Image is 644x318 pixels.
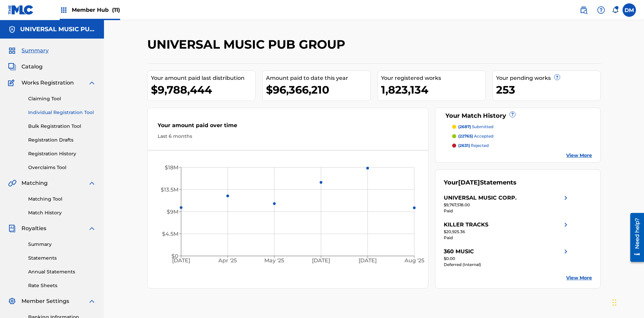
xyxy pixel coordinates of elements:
[21,79,74,87] span: Works Registration
[444,229,570,235] div: $20,925.36
[112,7,120,13] span: (11)
[562,221,570,229] img: right chevron icon
[444,235,570,241] div: Paid
[158,133,418,140] div: Last 6 months
[161,187,178,193] tspan: $13.5M
[444,262,570,268] div: Deferred (Internal)
[312,258,330,264] tspan: [DATE]
[612,293,616,313] div: Drag
[88,224,96,232] img: expand
[496,82,600,97] div: 253
[21,224,46,232] span: Royalties
[444,248,570,268] a: 360 MUSICright chevron icon$0.00Deferred (Internal)
[151,82,255,97] div: $9,788,444
[381,74,485,82] div: Your registered works
[554,74,560,80] span: ?
[625,210,644,265] iframe: Resource Center
[458,143,489,149] p: rejected
[28,255,96,262] a: Statements
[458,124,471,129] span: (2687)
[496,74,600,82] div: Your pending works
[566,274,592,281] a: View More
[21,63,43,71] span: Catalog
[444,178,517,187] div: Your Statements
[404,258,424,264] tspan: Aug '25
[28,268,96,275] a: Annual Statements
[28,150,96,157] a: Registration History
[8,79,17,87] img: Works Registration
[444,221,570,241] a: KILLER TRACKSright chevron icon$20,925.36Paid
[566,152,592,159] a: View More
[72,6,120,14] span: Member Hub
[151,74,255,82] div: Your amount paid last distribution
[381,82,485,97] div: 1,823,134
[444,202,570,208] div: $9,767,518.00
[577,3,590,17] a: Public Search
[8,63,43,71] a: CatalogCatalog
[458,179,480,186] span: [DATE]
[28,282,96,289] a: Rate Sheets
[162,231,178,237] tspan: $4.5M
[172,258,190,264] tspan: [DATE]
[28,109,96,116] a: Individual Registration Tool
[266,82,370,97] div: $96,366,210
[452,124,592,130] a: (2687) submitted
[60,6,68,14] img: Top Rightsholders
[610,286,644,318] iframe: Chat Widget
[8,297,16,305] img: Member Settings
[452,133,592,139] a: (22765) accepted
[21,297,69,305] span: Member Settings
[458,143,470,148] span: (2631)
[8,5,34,15] img: MLC Logo
[612,7,619,13] div: Notifications
[165,164,178,171] tspan: $18M
[458,124,493,130] p: submitted
[28,123,96,130] a: Bulk Registration Tool
[452,143,592,149] a: (2631) rejected
[444,194,517,202] div: UNIVERSAL MUSIC CORP.
[28,209,96,216] a: Match History
[594,3,608,17] div: Help
[28,241,96,248] a: Summary
[88,79,96,87] img: expand
[171,253,178,259] tspan: $0
[28,95,96,102] a: Claiming Tool
[88,297,96,305] img: expand
[458,134,473,139] span: (22765)
[158,121,418,133] div: Your amount paid over time
[458,133,493,139] p: accepted
[444,208,570,214] div: Paid
[8,63,16,71] img: Catalog
[359,258,377,264] tspan: [DATE]
[562,194,570,202] img: right chevron icon
[20,25,96,33] h5: UNIVERSAL MUSIC PUB GROUP
[510,112,515,117] span: ?
[444,248,474,256] div: 360 MUSIC
[28,196,96,203] a: Matching Tool
[597,6,605,14] img: help
[167,209,178,215] tspan: $9M
[8,47,16,55] img: Summary
[218,258,237,264] tspan: Apr '25
[8,179,16,187] img: Matching
[265,258,284,264] tspan: May '25
[444,221,488,229] div: KILLER TRACKS
[623,3,636,17] div: User Menu
[580,6,588,14] img: search
[88,179,96,187] img: expand
[444,111,592,120] div: Your Match History
[444,256,570,262] div: $0.00
[21,47,49,55] span: Summary
[8,224,16,232] img: Royalties
[147,37,348,52] h2: UNIVERSAL MUSIC PUB GROUP
[28,164,96,171] a: Overclaims Tool
[28,137,96,144] a: Registration Drafts
[444,194,570,214] a: UNIVERSAL MUSIC CORP.right chevron icon$9,767,518.00Paid
[8,25,16,34] img: Accounts
[8,47,49,55] a: SummarySummary
[266,74,370,82] div: Amount paid to date this year
[21,179,48,187] span: Matching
